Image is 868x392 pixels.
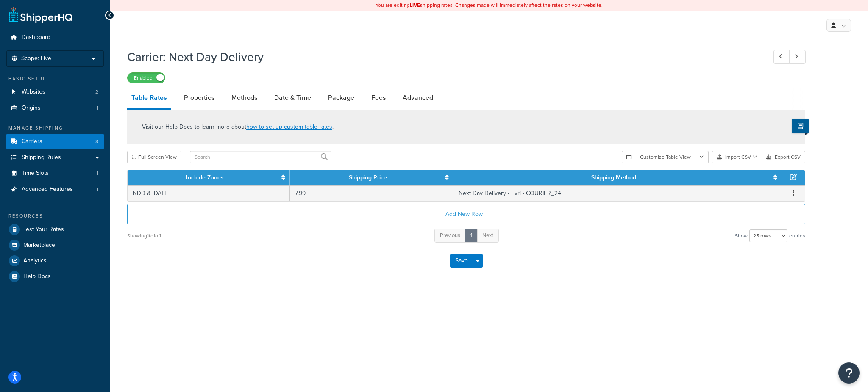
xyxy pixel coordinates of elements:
a: Help Docs [6,269,104,284]
h1: Carrier: Next Day Delivery [127,49,758,65]
span: Marketplace [23,242,55,249]
button: Open Resource Center [838,362,860,384]
td: 7.99 [290,185,453,201]
button: Full Screen View [127,151,181,163]
button: Save [450,254,473,268]
a: Table Rates [127,88,171,110]
button: Show Help Docs [792,119,809,133]
p: Visit our Help Docs to learn more about . [142,122,334,132]
span: Next [482,231,493,239]
a: Shipping Method [591,173,636,182]
a: Next [477,229,499,243]
td: NDD & [DATE] [128,185,290,201]
span: Carriers [22,138,42,145]
a: Websites2 [6,84,104,100]
span: Time Slots [22,170,49,177]
div: Basic Setup [6,75,104,83]
td: Next Day Delivery - Evri - COURIER_24 [453,185,782,201]
input: Search [190,151,331,163]
span: 2 [95,88,98,96]
a: Previous [434,229,466,243]
a: Analytics [6,253,104,268]
span: 1 [97,170,98,177]
b: LIVE [410,1,420,9]
li: Carriers [6,134,104,149]
a: 1 [465,229,478,243]
button: Add New Row + [127,204,805,224]
a: Marketplace [6,237,104,253]
label: Enabled [128,73,165,83]
div: Resources [6,213,104,220]
span: Show [735,230,748,242]
a: Shipping Rules [6,150,104,166]
span: entries [789,230,805,242]
a: Advanced [398,88,437,108]
span: Origins [22,105,41,112]
div: Showing 1 to 1 of 1 [127,230,161,242]
span: 1 [97,105,98,112]
a: Test Your Rates [6,222,104,237]
span: Test Your Rates [23,226,64,233]
li: Origins [6,100,104,116]
div: Manage Shipping [6,124,104,132]
span: Previous [440,231,460,239]
a: Time Slots1 [6,166,104,181]
a: Shipping Price [349,173,387,182]
span: Dashboard [22,34,50,41]
button: Export CSV [762,151,805,163]
a: Include Zones [186,173,224,182]
span: 1 [97,186,98,193]
a: Fees [367,88,390,108]
li: Websites [6,84,104,100]
span: Help Docs [23,273,51,280]
span: Shipping Rules [22,154,61,161]
li: Advanced Features [6,182,104,197]
a: how to set up custom table rates [246,122,332,131]
a: Next Record [789,50,806,64]
a: Properties [180,88,219,108]
a: Carriers8 [6,134,104,149]
a: Advanced Features1 [6,182,104,197]
a: Dashboard [6,30,104,45]
span: 8 [95,138,98,145]
a: Previous Record [773,50,790,64]
button: Customize Table View [622,151,709,163]
a: Origins1 [6,100,104,116]
a: Methods [227,88,262,108]
a: Package [324,88,359,108]
a: Date & Time [270,88,315,108]
span: Advanced Features [22,186,73,193]
li: Time Slots [6,166,104,181]
button: Import CSV [712,151,762,163]
span: Analytics [23,257,47,265]
span: Scope: Live [21,55,51,62]
span: Websites [22,88,45,96]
